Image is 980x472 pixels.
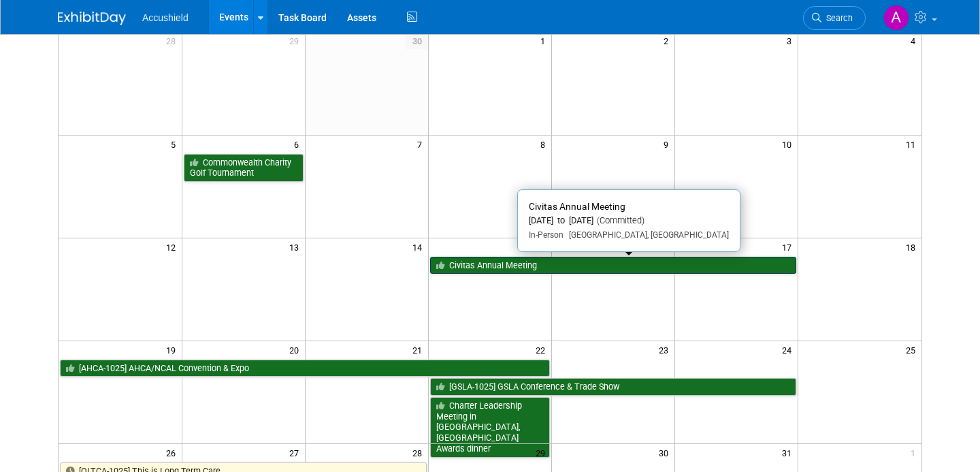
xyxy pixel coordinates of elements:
[416,136,428,153] span: 7
[165,32,182,49] span: 28
[785,32,798,49] span: 3
[430,257,796,274] a: Civitas Annual Meeting
[288,238,305,255] span: 13
[781,444,798,461] span: 31
[803,6,866,30] a: Search
[781,136,798,153] span: 10
[165,341,182,358] span: 19
[430,397,550,458] a: Charter Leadership Meeting in [GEOGRAPHIC_DATA], [GEOGRAPHIC_DATA] Awards dinner
[430,378,796,396] a: [GSLA-1025] GSLA Conference & Trade Show
[288,444,305,461] span: 27
[142,12,189,23] span: Accushield
[534,444,551,461] span: 29
[904,136,921,153] span: 11
[529,215,729,227] div: [DATE] to [DATE]
[165,444,182,461] span: 26
[411,238,428,255] span: 14
[165,238,182,255] span: 12
[169,136,182,153] span: 5
[288,341,305,358] span: 20
[539,136,551,153] span: 8
[593,215,644,225] span: (Committed)
[58,12,126,25] img: ExhibitDay
[293,136,305,153] span: 6
[883,5,909,31] img: Alexandria Cantrell
[662,32,674,49] span: 2
[657,444,674,461] span: 30
[529,201,625,212] span: Civitas Annual Meeting
[539,32,551,49] span: 1
[529,230,563,240] span: In-Person
[184,154,304,182] a: Commonwealth Charity Golf Tournament
[781,341,798,358] span: 24
[657,341,674,358] span: 23
[411,444,428,461] span: 28
[781,238,798,255] span: 17
[288,32,305,49] span: 29
[406,32,428,49] span: 30
[534,341,551,358] span: 22
[904,341,921,358] span: 25
[563,230,729,240] span: [GEOGRAPHIC_DATA], [GEOGRAPHIC_DATA]
[909,444,921,461] span: 1
[60,360,550,377] a: [AHCA-1025] AHCA/NCAL Convention & Expo
[909,32,921,49] span: 4
[662,136,674,153] span: 9
[904,238,921,255] span: 18
[411,341,428,358] span: 21
[821,13,853,23] span: Search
